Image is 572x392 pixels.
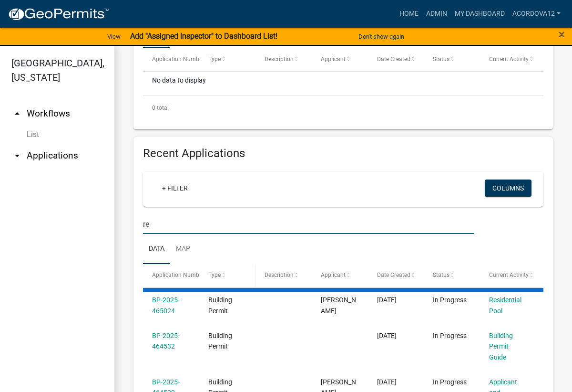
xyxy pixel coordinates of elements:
span: Applicant [321,56,346,63]
a: Home [396,5,422,23]
span: In Progress [433,378,467,386]
span: Date Created [377,272,410,278]
span: Description [265,272,294,278]
input: Search for applications [143,214,474,234]
span: In Progress [433,296,467,304]
div: 0 total [143,96,543,120]
datatable-header-cell: Current Activity [480,48,536,71]
a: Map [170,234,196,265]
a: Admin [422,5,451,23]
span: 08/15/2025 [377,332,397,339]
a: Data [143,234,170,265]
span: Applicant [321,272,346,278]
a: View [103,29,124,44]
i: arrow_drop_up [11,108,23,119]
datatable-header-cell: Applicant [312,264,368,287]
a: + Filter [154,180,195,197]
button: Columns [485,180,531,197]
a: BP-2025-464532 [152,332,180,350]
a: ACORDOVA12 [509,5,564,23]
datatable-header-cell: Current Activity [480,264,536,287]
a: Building Permit Guide [489,332,513,361]
span: In Progress [433,332,467,339]
span: Type [208,272,221,278]
span: David [321,296,356,315]
h4: Recent Applications [143,147,543,160]
datatable-header-cell: Status [424,48,480,71]
span: Type [208,56,221,63]
span: × [559,28,565,41]
datatable-header-cell: Application Number [143,48,199,71]
datatable-header-cell: Description [255,48,312,71]
datatable-header-cell: Status [424,264,480,287]
button: Close [559,29,565,40]
span: Status [433,272,449,278]
datatable-header-cell: Date Created [368,264,424,287]
a: My Dashboard [451,5,509,23]
datatable-header-cell: Applicant [312,48,368,71]
span: 08/17/2025 [377,296,397,304]
i: arrow_drop_down [11,150,23,161]
a: Residential Pool [489,296,521,315]
strong: Add "Assigned Inspector" to Dashboard List! [130,32,277,41]
span: Building Permit [208,296,232,315]
div: No data to display [143,72,543,95]
datatable-header-cell: Description [255,264,312,287]
button: Don't show again [355,29,408,44]
span: Application Number [152,56,204,63]
span: Building Permit [208,332,232,350]
span: Application Number [152,272,204,278]
datatable-header-cell: Date Created [368,48,424,71]
span: Current Activity [489,272,529,278]
datatable-header-cell: Type [199,48,255,71]
span: Description [265,56,294,63]
datatable-header-cell: Type [199,264,255,287]
span: Current Activity [489,56,529,63]
a: BP-2025-465024 [152,296,180,315]
span: Status [433,56,449,63]
span: Date Created [377,56,410,63]
span: 08/15/2025 [377,378,397,386]
datatable-header-cell: Application Number [143,264,199,287]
